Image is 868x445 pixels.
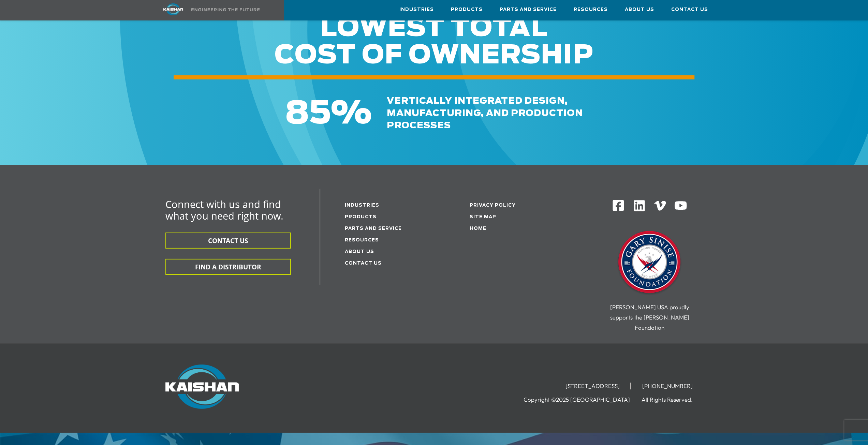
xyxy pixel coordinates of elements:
a: Products [451,0,483,19]
span: Connect with us and find what you need right now. [165,197,283,222]
li: [PHONE_NUMBER] [632,383,703,389]
li: Copyright ©2025 [GEOGRAPHIC_DATA] [524,396,640,403]
img: Linkedin [633,199,646,212]
a: Resources [345,238,379,242]
a: Parts and service [345,226,402,231]
a: Industries [399,0,434,19]
a: Privacy Policy [470,203,516,208]
a: Contact Us [345,261,382,266]
span: % [331,98,372,130]
span: Parts and Service [500,6,557,14]
a: About Us [625,0,654,19]
a: Resources [574,0,608,19]
button: CONTACT US [165,233,291,249]
span: vertically integrated design, manufacturing, and production processes [387,97,583,130]
span: 85 [285,98,331,130]
a: Products [345,215,377,219]
img: Kaishan [165,365,239,409]
img: Gary Sinise Foundation [615,229,683,297]
a: Home [470,226,486,231]
a: Industries [345,203,379,208]
img: Facebook [612,199,624,212]
span: Contact Us [671,6,708,14]
span: About Us [625,6,654,14]
button: FIND A DISTRIBUTOR [165,259,291,275]
a: Site Map [470,215,496,219]
img: Engineering the future [191,8,260,11]
span: Products [451,6,483,14]
img: Vimeo [654,201,666,211]
img: Youtube [674,199,687,212]
li: All Rights Reserved. [642,396,703,403]
li: [STREET_ADDRESS] [555,383,631,389]
img: kaishan logo [148,3,199,15]
a: About Us [345,250,374,254]
a: Parts and Service [500,0,557,19]
span: Industries [399,6,434,14]
a: Contact Us [671,0,708,19]
span: Resources [574,6,608,14]
span: [PERSON_NAME] USA proudly supports the [PERSON_NAME] Foundation [610,303,689,331]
